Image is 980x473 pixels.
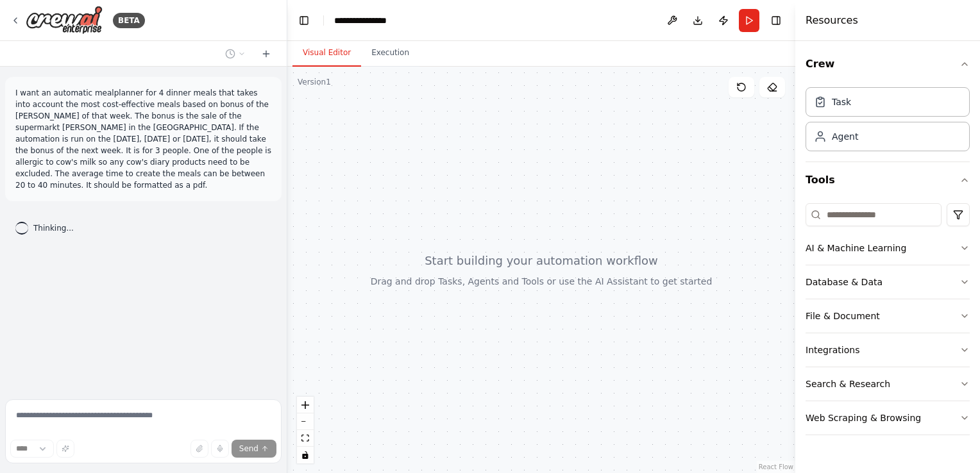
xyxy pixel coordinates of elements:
a: React Flow attribution [759,463,793,470]
button: Start a new chat [256,46,276,62]
button: Hide right sidebar [767,12,785,29]
span: Thinking... [33,223,74,233]
p: I want an automatic mealplanner for 4 dinner meals that takes into account the most cost-effectiv... [15,87,271,191]
div: File & Document [806,310,880,322]
button: Visual Editor [292,40,361,67]
button: toggle interactivity [297,447,314,463]
button: Improve this prompt [56,440,74,458]
button: Switch to previous chat [220,46,251,62]
button: Web Scraping & Browsing [806,401,970,435]
div: Crew [806,82,970,162]
div: Agent [832,130,858,143]
button: Upload files [190,440,208,458]
div: BETA [113,13,145,28]
button: fit view [297,430,314,447]
div: Integrations [806,344,859,356]
div: Search & Research [806,378,890,390]
button: Send [232,440,276,458]
div: Tools [806,198,970,445]
div: Web Scraping & Browsing [806,411,921,424]
div: Version 1 [298,77,331,87]
nav: breadcrumb [334,14,387,27]
button: Hide left sidebar [295,12,313,29]
img: Logo [26,6,103,35]
span: Send [239,444,258,454]
button: Integrations [806,333,970,367]
h4: Resources [806,13,858,28]
button: Tools [806,162,970,198]
div: React Flow controls [297,397,314,463]
button: Search & Research [806,367,970,401]
div: Database & Data [806,276,883,288]
button: Database & Data [806,265,970,299]
button: Click to speak your automation idea [211,440,229,458]
button: Execution [361,40,419,67]
div: AI & Machine Learning [806,242,906,254]
button: AI & Machine Learning [806,231,970,265]
button: File & Document [806,299,970,333]
div: Task [832,95,851,108]
button: zoom in [297,397,314,413]
button: zoom out [297,413,314,430]
button: Crew [806,46,970,82]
